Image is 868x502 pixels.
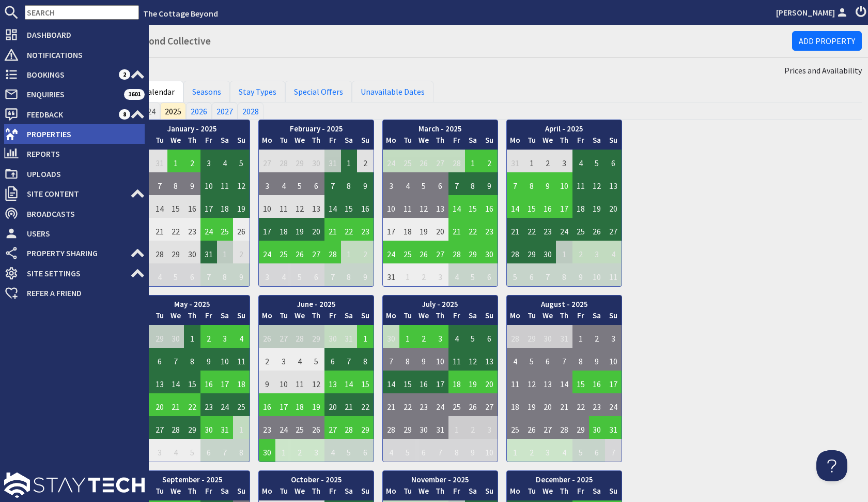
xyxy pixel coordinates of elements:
th: July - 2025 [383,296,498,311]
th: Th [184,310,200,325]
th: Sa [341,135,358,150]
td: 6 [481,263,498,286]
td: 1 [341,241,358,263]
iframe: Toggle Customer Support [816,450,847,481]
th: Fr [572,135,589,150]
td: 26 [415,241,432,263]
td: 3 [259,172,275,195]
td: 22 [465,218,482,241]
th: April - 2025 [507,120,622,135]
td: 14 [151,195,168,218]
span: Uploads [19,166,145,182]
td: 31 [341,325,358,348]
td: 12 [415,195,432,218]
td: 31 [324,150,341,172]
td: 6 [151,348,168,371]
td: 2 [357,150,374,172]
th: Th [432,135,448,150]
td: 3 [200,150,217,172]
td: 28 [448,150,465,172]
td: 11 [572,172,589,195]
td: 28 [291,325,308,348]
th: Su [481,135,498,150]
td: 17 [200,195,217,218]
th: Tu [523,310,540,325]
th: Fr [448,135,465,150]
td: 28 [507,325,523,348]
th: Mo [383,135,399,150]
span: Notifications [19,47,145,63]
th: Tu [523,135,540,150]
td: 11 [217,172,234,195]
td: 21 [448,218,465,241]
td: 19 [415,218,432,241]
td: 8 [167,172,184,195]
td: 13 [432,195,448,218]
td: 12 [589,172,606,195]
a: Feedback 8 [4,106,145,123]
th: August - 2025 [507,296,622,311]
td: 3 [605,325,622,348]
a: 2027 [212,102,238,119]
th: We [291,135,308,150]
th: We [291,310,308,325]
th: Mo [259,135,275,150]
td: 6 [308,263,324,286]
td: 3 [383,172,399,195]
td: 28 [448,241,465,263]
td: 20 [432,218,448,241]
small: - The Beyond Collective [109,35,211,47]
th: Mo [383,310,399,325]
td: 3 [432,263,448,286]
th: Mo [507,310,523,325]
td: 30 [184,241,200,263]
td: 5 [291,172,308,195]
td: 27 [432,241,448,263]
td: 8 [556,263,572,286]
td: 26 [291,241,308,263]
td: 25 [275,241,292,263]
td: 9 [357,172,374,195]
td: 17 [556,195,572,218]
a: The Cottage Beyond [143,8,218,19]
td: 27 [432,150,448,172]
td: 30 [539,241,556,263]
td: 7 [539,263,556,286]
td: 24 [383,150,399,172]
th: Su [481,310,498,325]
td: 4 [217,150,234,172]
th: May - 2025 [135,296,250,311]
th: We [539,310,556,325]
td: 5 [291,263,308,286]
td: 2 [184,150,200,172]
span: Property Sharing [19,245,130,261]
td: 5 [167,263,184,286]
th: Su [357,310,374,325]
td: 10 [556,172,572,195]
td: 4 [151,263,168,286]
td: 19 [233,195,250,218]
td: 9 [233,263,250,286]
td: 5 [415,172,432,195]
span: Bookings [19,66,119,83]
td: 9 [539,172,556,195]
td: 13 [308,195,324,218]
td: 14 [507,195,523,218]
td: 11 [275,195,292,218]
th: Tu [151,310,168,325]
span: Enquiries [19,86,124,102]
td: 4 [399,172,416,195]
td: 4 [572,150,589,172]
td: 1 [523,150,540,172]
td: 6 [523,263,540,286]
td: 27 [308,241,324,263]
a: Site Content [4,185,145,202]
td: 9 [572,263,589,286]
td: 28 [507,241,523,263]
td: 2 [357,241,374,263]
a: Reports [4,145,145,162]
td: 18 [275,218,292,241]
th: Th [308,310,324,325]
td: 23 [539,218,556,241]
th: Tu [275,135,292,150]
